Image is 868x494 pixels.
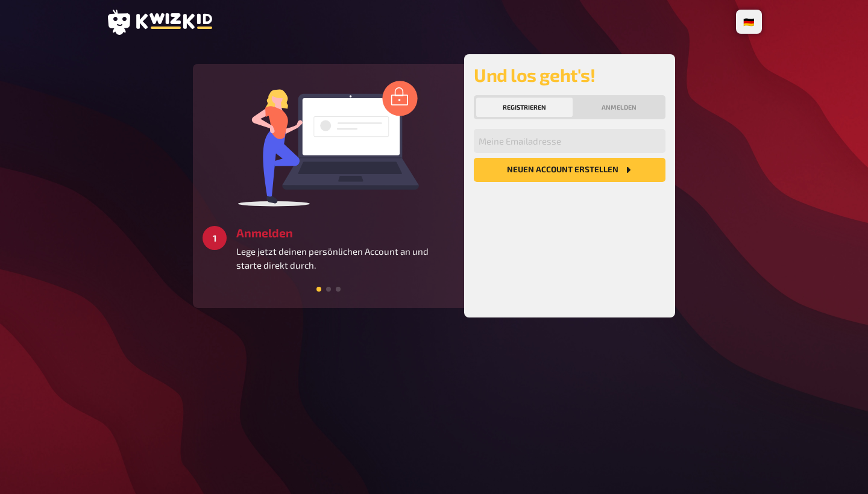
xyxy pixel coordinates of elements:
[236,245,454,272] p: Lege jetzt deinen persönlichen Account an und starte direkt durch.
[474,158,665,182] button: Neuen Account Erstellen
[236,226,454,240] h3: Anmelden
[476,98,573,117] button: Registrieren
[474,129,665,153] input: Meine Emailadresse
[203,226,227,250] div: 1
[738,12,759,31] li: 🇩🇪
[474,64,665,86] h2: Und los geht's!
[575,98,663,117] button: Anmelden
[238,80,419,207] img: log in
